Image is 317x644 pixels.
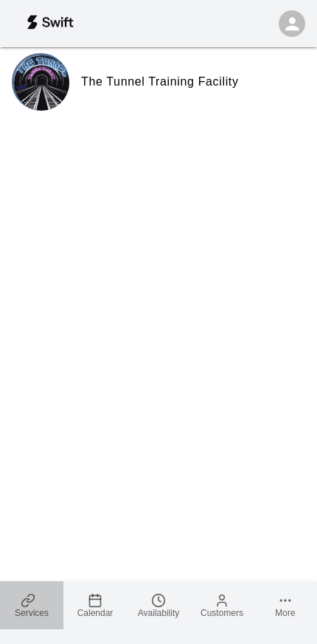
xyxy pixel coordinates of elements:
h6: The Tunnel Training Facility [81,72,239,91]
span: Availability [138,608,179,618]
span: More [275,608,295,618]
span: Services [15,608,49,618]
span: Customers [201,608,243,618]
span: Calendar [77,608,114,618]
a: Calendar [63,581,127,629]
a: Availability [127,581,190,629]
a: More [254,581,317,629]
a: Customers [190,581,254,629]
img: The Tunnel Training Facility logo [14,55,69,111]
